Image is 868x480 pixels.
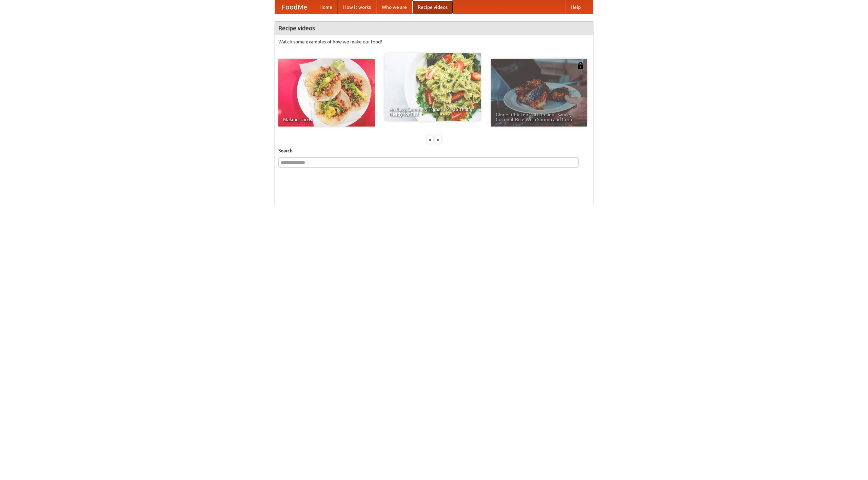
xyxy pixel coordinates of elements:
a: How it works [338,0,376,14]
p: Watch some examples of how we make our food! [278,38,590,45]
a: Recipe videos [412,0,453,14]
a: Home [314,0,338,14]
a: An Easy, Summery Tomato Pasta That's Ready for Fall [384,53,481,121]
a: Making Tacos [278,59,375,127]
div: » [435,135,441,144]
a: Who we are [376,0,412,14]
img: 483408.png [577,62,584,69]
span: Making Tacos [283,117,370,122]
a: FoodMe [275,0,314,14]
h4: Recipe videos [275,21,593,35]
span: An Easy, Summery Tomato Pasta That's Ready for Fall [389,107,476,116]
h5: Search [278,147,590,154]
a: Help [565,0,586,14]
div: « [427,135,433,144]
